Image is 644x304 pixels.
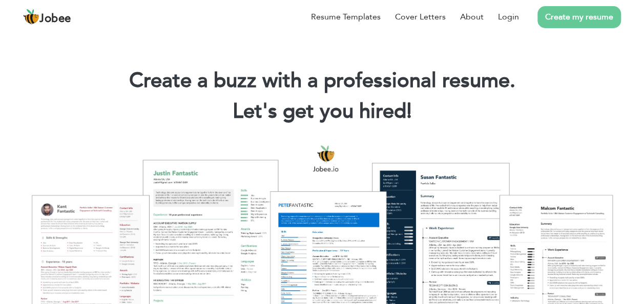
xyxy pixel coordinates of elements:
[23,9,71,25] a: Jobee
[283,97,412,125] span: get you hired!
[311,11,381,23] a: Resume Templates
[498,11,519,23] a: Login
[39,13,71,25] span: Jobee
[395,11,446,23] a: Cover Letters
[407,97,411,125] span: |
[23,9,39,25] img: jobee.io
[15,98,629,125] h2: Let's
[537,6,621,28] a: Create my resume
[460,11,484,23] a: About
[15,68,629,94] h1: Create a buzz with a professional resume.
